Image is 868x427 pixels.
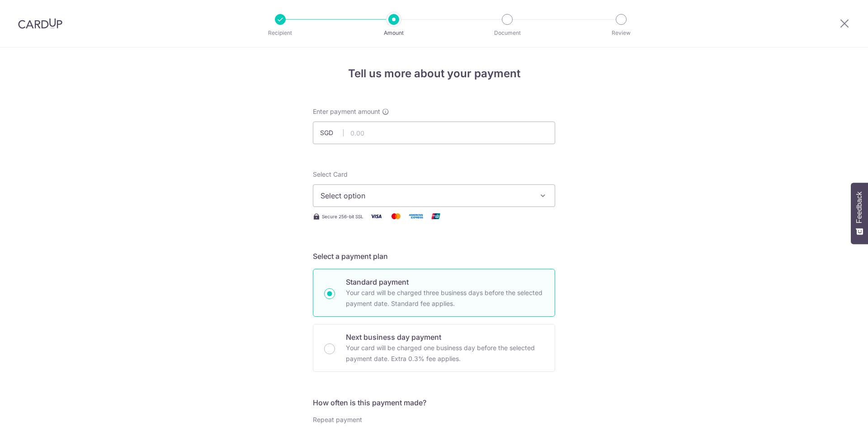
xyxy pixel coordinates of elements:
img: CardUp [18,18,62,29]
span: Enter payment amount [313,107,380,116]
span: translation missing: en.payables.payment_networks.credit_card.summary.labels.select_card [313,170,348,178]
label: Repeat payment [313,415,362,424]
input: 0.00 [313,122,555,144]
button: Feedback - Show survey [851,183,868,244]
iframe: Opens a widget where you can find more information [810,400,859,422]
h5: Select a payment plan [313,251,555,262]
p: Next business day payment [346,332,544,343]
p: Amount [360,28,427,38]
span: SGD [320,128,344,137]
button: Select option [313,184,555,207]
img: Visa [367,211,385,222]
h5: How often is this payment made? [313,397,555,408]
p: Review [588,28,655,38]
img: American Express [407,211,425,222]
p: Your card will be charged three business days before the selected payment date. Standard fee appl... [346,287,544,309]
span: Secure 256-bit SSL [322,213,363,220]
img: Mastercard [387,211,405,222]
p: Standard payment [346,277,544,287]
p: Document [474,28,541,38]
h4: Tell us more about your payment [313,66,555,82]
p: Your card will be charged one business day before the selected payment date. Extra 0.3% fee applies. [346,343,544,364]
img: Union Pay [427,211,445,222]
span: Select option [321,190,531,201]
p: Recipient [247,28,314,38]
span: Feedback [855,192,863,223]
